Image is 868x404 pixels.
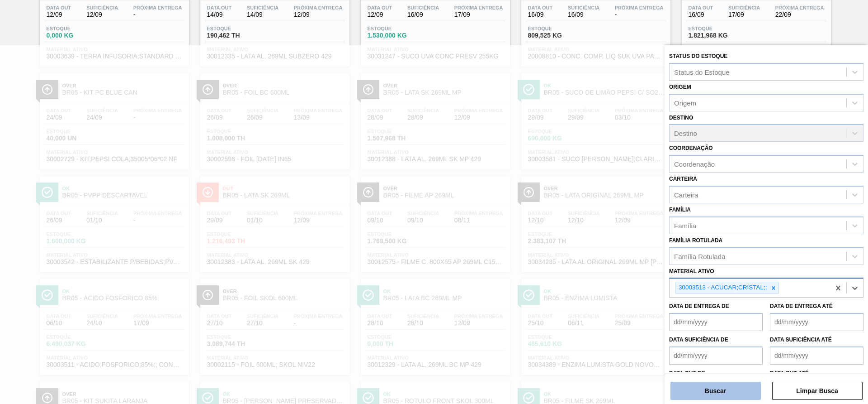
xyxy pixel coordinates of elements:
[728,5,760,10] span: Suficiência
[770,346,863,365] input: dd/mm/yyyy
[669,176,697,182] label: Carteira
[294,11,343,18] span: 12/09
[728,11,760,18] span: 17/09
[669,346,763,365] input: dd/mm/yyyy
[407,5,439,10] span: Suficiência
[674,252,725,260] div: Família Rotulada
[247,11,278,18] span: 14/09
[407,11,439,18] span: 16/09
[86,5,118,10] span: Suficiência
[674,160,715,168] div: Coordenação
[669,207,691,213] label: Família
[770,370,809,376] label: Data out até
[770,337,832,343] label: Data suficiência até
[669,53,727,59] label: Status do Estoque
[47,5,71,10] span: Data out
[528,26,591,31] span: Estoque
[674,191,698,198] div: Carteira
[674,68,730,76] div: Status do Estoque
[133,5,182,10] span: Próxima Entrega
[775,11,824,18] span: 22/09
[454,11,503,18] span: 17/09
[669,115,693,121] label: Destino
[47,32,110,39] span: 0,000 KG
[568,11,599,18] span: 16/09
[368,32,431,39] span: 1.530,000 KG
[669,313,763,331] input: dd/mm/yyyy
[207,5,232,10] span: Data out
[368,5,392,10] span: Data out
[47,11,71,18] span: 12/09
[689,26,752,31] span: Estoque
[689,11,713,18] span: 16/09
[615,5,664,10] span: Próxima Entrega
[669,145,713,151] label: Coordenação
[86,11,118,18] span: 12/09
[294,5,343,10] span: Próxima Entrega
[669,84,691,90] label: Origem
[47,26,110,31] span: Estoque
[770,303,833,309] label: Data de Entrega até
[207,26,270,31] span: Estoque
[689,5,713,10] span: Data out
[674,221,696,229] div: Família
[669,303,729,309] label: Data de Entrega de
[247,5,278,10] span: Suficiência
[689,32,752,39] span: 1.821,968 KG
[669,337,728,343] label: Data suficiência de
[676,282,769,293] div: 30003513 - ACUCAR;CRISTAL;;
[669,237,722,244] label: Família Rotulada
[669,370,705,376] label: Data out de
[770,313,863,331] input: dd/mm/yyyy
[528,11,553,18] span: 16/09
[674,99,696,106] div: Origem
[775,5,824,10] span: Próxima Entrega
[615,11,664,18] span: -
[368,11,392,18] span: 12/09
[368,26,431,31] span: Estoque
[207,32,270,39] span: 190,462 TH
[207,11,232,18] span: 14/09
[669,268,714,274] label: Material ativo
[528,32,591,39] span: 809,525 KG
[133,11,182,18] span: -
[568,5,599,10] span: Suficiência
[528,5,553,10] span: Data out
[454,5,503,10] span: Próxima Entrega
